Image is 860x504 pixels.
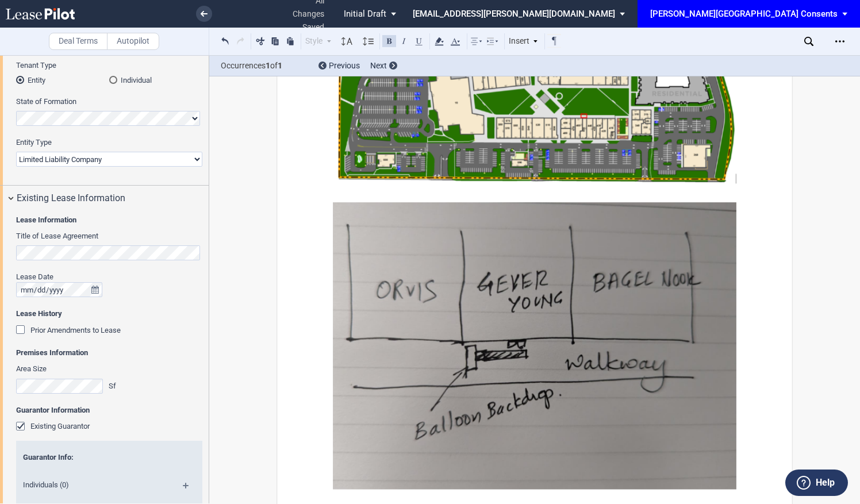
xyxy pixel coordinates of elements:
md-radio-button: Entity [16,75,109,85]
b: Premises Information [16,348,88,357]
div: Insert [507,34,540,49]
button: Undo [218,34,232,48]
span: Lease Date [16,272,53,281]
button: Paste [283,34,297,48]
span: : [23,453,74,461]
b: Guarantor Information [16,406,90,414]
span: Entity Type [16,138,52,147]
button: Help [785,470,848,496]
b: Lease History [16,309,62,318]
span: Prior Amendments to Lease [30,326,121,334]
div: Sf [109,381,119,391]
label: Autopilot [107,33,159,50]
span: Tenant Type [16,61,56,70]
span: Title of Lease Agreement [16,232,98,240]
img: 3VXa7kAAAAGSURBVAMAGdb+FIKSIrcAAAAASUVORK5CYII= [332,201,737,491]
md-checkbox: Existing Guarantor [16,421,90,433]
button: Italic [397,34,411,48]
label: Deal Terms [49,33,107,50]
span: Next [370,61,387,70]
button: Copy [268,34,282,48]
span: Individuals (0) [16,480,171,490]
button: true [88,282,102,297]
span: Guarantor Info [23,453,71,461]
div: Open Lease options menu [831,32,849,51]
div: [PERSON_NAME][GEOGRAPHIC_DATA] Consents [650,9,838,19]
button: Cut [254,34,267,48]
span: Previous [329,61,360,70]
md-radio-button: Individual [109,75,202,85]
div: Previous [318,60,360,72]
button: Bold [382,34,396,48]
span: Occurrences of [221,60,310,72]
span: State of Formation [16,97,76,106]
span: Existing Lease Information [17,191,125,205]
button: Underline [412,34,426,48]
b: 1 [278,61,282,70]
b: 1 [266,61,270,70]
b: Lease Information [16,216,76,224]
md-checkbox: Prior Amendments to Lease [16,325,121,336]
label: Help [816,475,835,490]
span: Initial Draft [344,9,386,19]
div: Next [370,60,397,72]
span: Existing Guarantor [30,422,90,430]
span: Area Size [16,364,47,373]
button: Toggle Control Characters [547,34,561,48]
